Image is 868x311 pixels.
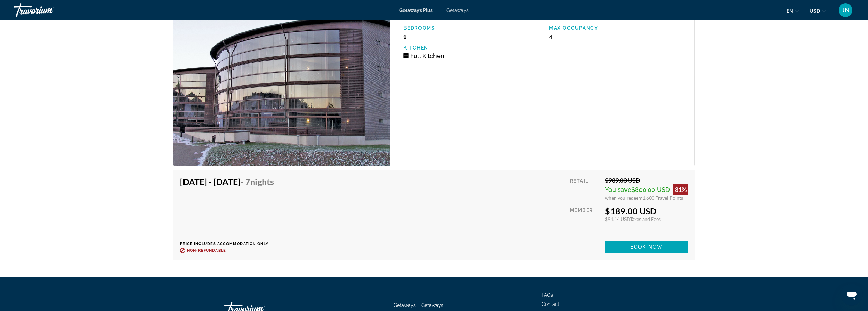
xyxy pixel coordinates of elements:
button: User Menu [837,3,854,17]
span: USD [810,8,820,14]
button: Book now [605,241,688,253]
iframe: Button to launch messaging window [841,284,863,306]
p: Kitchen [403,45,542,51]
div: $989.00 USD [605,176,688,184]
a: Getaways [394,302,416,308]
p: Price includes accommodation only [180,242,279,246]
a: Travorium [14,1,82,19]
span: Book now [630,244,663,250]
h4: [DATE] - [DATE] [180,176,274,187]
a: Getaways Plus [399,8,433,13]
button: Change currency [810,6,826,16]
img: A093E01X.jpg [173,1,390,166]
span: You save [605,186,631,193]
span: - 7 [240,176,274,187]
span: 1 [403,33,406,40]
a: Contact [542,301,559,307]
span: 4 [549,33,553,40]
button: Change language [786,6,799,16]
span: Non-refundable [187,248,226,253]
a: Getaways [446,8,469,13]
span: Taxes and Fees [630,216,661,222]
span: Nights [250,176,274,187]
span: when you redeem [605,195,643,201]
span: JN [842,7,850,14]
div: $189.00 USD [605,206,688,216]
div: $91.14 USD [605,216,688,222]
div: Member [570,206,600,236]
p: Bedrooms [403,25,542,31]
span: $800.00 USD [631,186,670,193]
div: 81% [673,184,688,195]
span: 1,600 Travel Points [643,195,683,201]
div: Retail [570,176,600,201]
a: FAQs [542,292,553,298]
span: en [786,8,793,14]
p: Max Occupancy [549,25,688,31]
span: Full Kitchen [410,52,444,59]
